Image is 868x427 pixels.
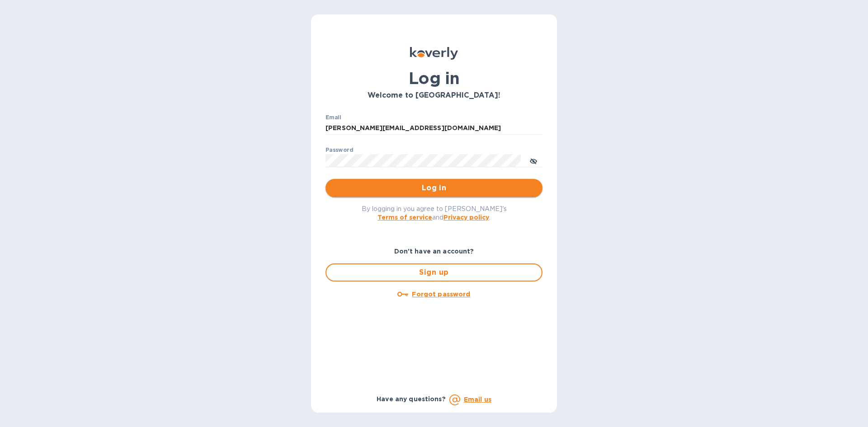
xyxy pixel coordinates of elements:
[333,183,535,193] span: Log in
[394,248,474,255] b: Don't have an account?
[464,396,491,403] a: Email us
[443,214,489,221] a: Privacy policy
[325,91,542,100] h3: Welcome to [GEOGRAPHIC_DATA]!
[377,395,446,403] b: Have any questions?
[325,147,353,153] label: Password
[410,47,458,60] img: Koverly
[325,122,542,135] input: Enter email address
[325,179,542,197] button: Log in
[377,214,432,221] a: Terms of service
[325,69,542,88] h1: Log in
[325,263,542,282] button: Sign up
[362,205,507,221] span: By logging in you agree to [PERSON_NAME]'s and .
[524,151,542,169] button: toggle password visibility
[325,115,341,120] label: Email
[334,267,534,278] span: Sign up
[412,291,470,298] u: Forgot password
